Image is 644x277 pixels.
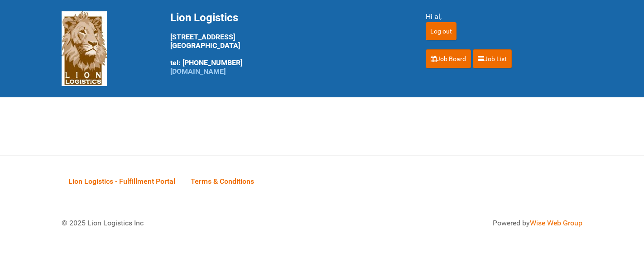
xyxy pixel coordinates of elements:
input: Log out [426,22,457,40]
div: Hi al, [426,11,582,22]
a: Lion Logistics - Fulfillment Portal [62,167,182,195]
a: Job List [473,49,512,68]
span: Lion Logistics [170,11,238,24]
a: Wise Web Group [530,219,582,227]
a: [DOMAIN_NAME] [170,67,226,76]
div: Powered by [333,218,582,229]
div: © 2025 Lion Logistics Inc [55,211,317,235]
a: Lion Logistics [62,44,107,53]
div: [STREET_ADDRESS] [GEOGRAPHIC_DATA] tel: [PHONE_NUMBER] [170,11,403,76]
span: Lion Logistics - Fulfillment Portal [68,177,175,186]
img: Lion Logistics [62,11,107,86]
span: Terms & Conditions [191,177,254,186]
a: Terms & Conditions [184,167,261,195]
a: Job Board [426,49,471,68]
